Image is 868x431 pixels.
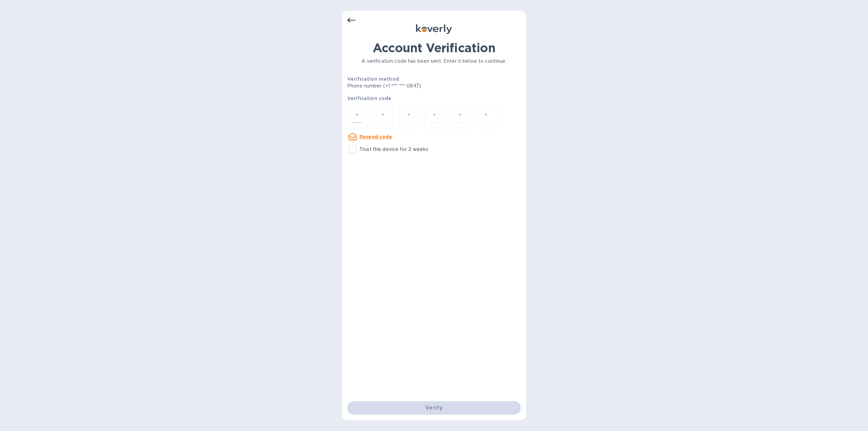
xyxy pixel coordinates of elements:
b: Verification method [347,76,399,82]
p: A verification code has been sent. Enter it below to continue. [347,58,521,65]
h1: Account Verification [347,41,521,55]
u: Resend code [359,134,392,139]
p: Phone number (+1 *** *** 0847) [347,82,473,90]
p: Trust this device for 2 weeks [359,146,428,153]
p: Verification code [347,95,521,102]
